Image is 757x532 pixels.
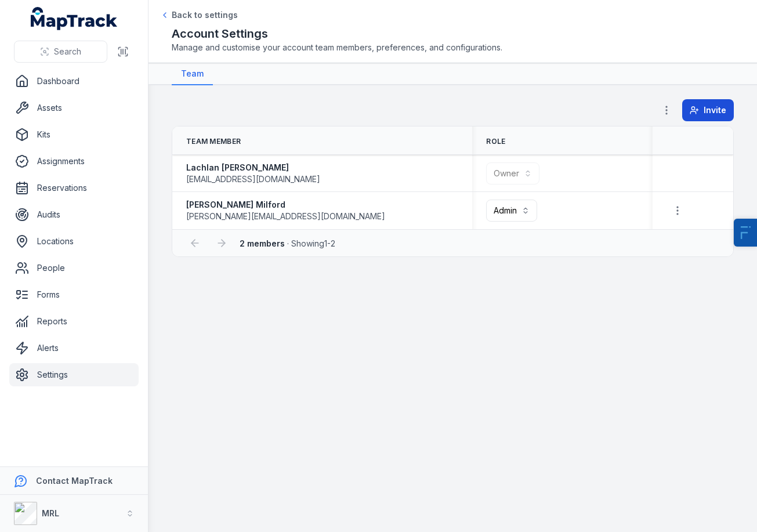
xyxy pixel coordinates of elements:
a: Reports [9,310,139,333]
a: Audits [9,203,139,226]
span: Manage and customise your account team members, preferences, and configurations. [172,42,734,53]
a: Forms [9,283,139,306]
a: Dashboard [9,70,139,93]
span: [EMAIL_ADDRESS][DOMAIN_NAME] [186,173,320,185]
a: Team [172,63,213,85]
a: Alerts [9,336,139,360]
a: Reservations [9,176,139,200]
span: Role [486,137,505,146]
span: · Showing 1 - 2 [240,238,335,248]
button: Invite [682,99,734,121]
strong: [PERSON_NAME] Milford [186,199,385,211]
button: Search [14,41,107,63]
a: Locations [9,230,139,253]
button: Admin [486,200,537,222]
strong: MRL [42,508,59,518]
span: [PERSON_NAME][EMAIL_ADDRESS][DOMAIN_NAME] [186,211,385,222]
strong: 2 members [240,238,285,248]
span: Search [54,46,81,57]
span: Invite [704,104,726,116]
a: Assets [9,96,139,120]
span: Back to settings [172,9,238,21]
a: MapTrack [31,7,118,30]
a: Settings [9,363,139,386]
a: Kits [9,123,139,146]
strong: Contact MapTrack [36,476,113,486]
span: Team Member [186,137,241,146]
strong: Lachlan [PERSON_NAME] [186,162,320,173]
a: People [9,256,139,280]
a: Back to settings [160,9,238,21]
a: Assignments [9,150,139,173]
h2: Account Settings [172,26,734,42]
